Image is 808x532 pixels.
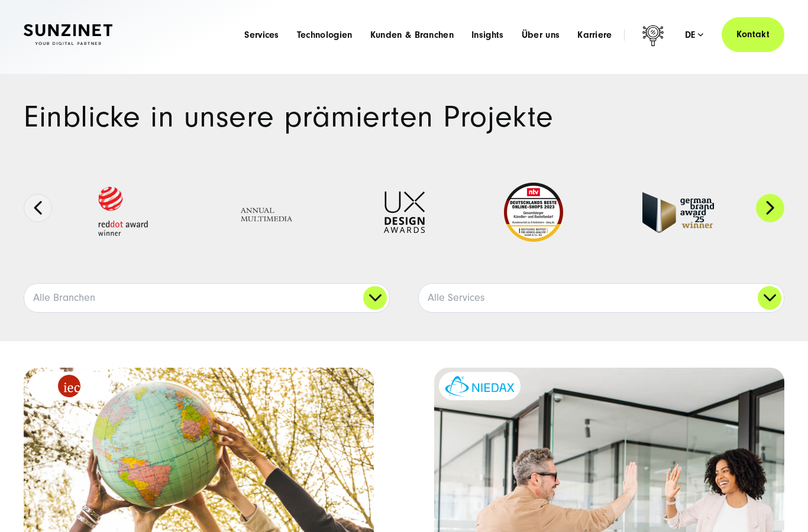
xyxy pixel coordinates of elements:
img: logo_IEC [58,375,80,397]
button: Next [756,194,784,222]
a: Kunden & Branchen [370,29,454,41]
a: Alle Services [419,284,784,312]
a: Technologien [297,29,353,41]
a: Alle Branchen [24,284,389,312]
a: Insights [471,29,504,41]
img: SUNZINET Full Service Digital Agentur [24,24,112,45]
img: niedax-logo [445,376,515,397]
img: UX-Design-Awards - fullservice digital agentur SUNZINET [384,192,425,233]
img: Red Dot Award winner - fullservice digital agentur SUNZINET [93,183,153,242]
img: German Brand Award winner 2025 - Full Service Digital Agentur SUNZINET [642,192,714,233]
a: Karriere [577,29,612,41]
img: Full Service Digitalagentur - Annual Multimedia Awards [232,192,305,233]
img: Deutschlands beste Online Shops 2023 - boesner - Kunde - SUNZINET [504,183,563,242]
a: Über uns [522,29,560,41]
h1: Einblicke in unsere prämierten Projekte [24,102,784,132]
button: Previous [24,194,52,222]
div: de [685,29,704,41]
a: Kontakt [722,17,784,52]
a: Services [244,29,279,41]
